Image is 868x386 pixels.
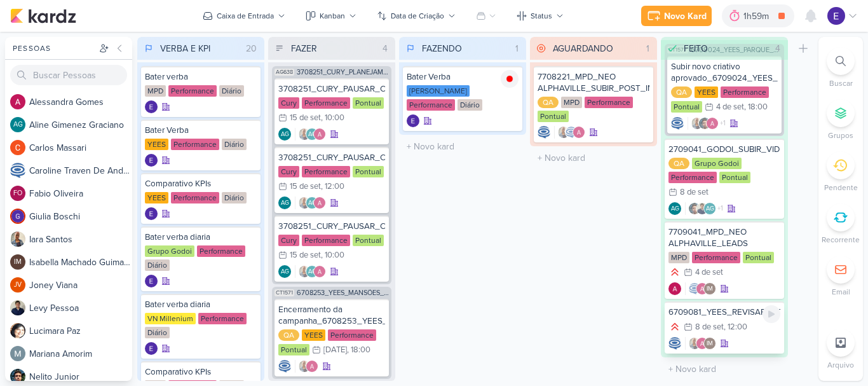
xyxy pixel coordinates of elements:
div: F a b i o O l i v e i r a [29,187,132,200]
input: + Novo kard [663,360,785,378]
div: Bater Verba [407,71,519,83]
div: Isabella Machado Guimarães [703,282,716,295]
div: Cury [278,166,299,177]
div: Ligar relógio [763,305,780,323]
div: QA [538,97,559,108]
div: 2709041_GODOI_SUBIR_VIDEO_VITAL [668,144,780,155]
div: Criador(a): Eduardo Quaresma [145,275,158,287]
p: IM [707,286,713,293]
input: + Novo kard [402,137,524,156]
p: Arquivo [827,359,854,371]
div: Comparativo KPIs [145,366,257,378]
div: Criador(a): Eduardo Quaresma [145,154,158,167]
p: Recorrente [822,234,860,245]
p: AG [308,269,316,275]
img: Iara Santos [298,265,311,278]
img: Iara Santos [688,337,701,350]
div: MPD [145,85,166,97]
div: Prioridade Alta [668,321,681,333]
div: Criador(a): Alessandra Gomes [668,282,681,295]
div: Pontual [538,111,569,122]
div: YEES [145,192,168,203]
div: Criador(a): Aline Gimenez Graciano [278,196,291,209]
img: Nelito Junior [10,369,25,384]
div: , 10:00 [321,251,344,259]
div: Pontual [353,166,384,177]
img: Alessandra Gomes [313,265,326,278]
div: Colaboradores: Iara Santos, Alessandra Gomes, Isabella Machado Guimarães [685,337,716,350]
img: Eduardo Quaresma [145,342,158,355]
div: QA [278,329,299,341]
div: QA [668,158,689,169]
div: C a r o l i n e T r a v e n D e A n d r a d e [29,164,132,177]
span: 6708253_YEES_MANSÕES_SUBIR_PEÇAS_CAMPANHA [297,289,389,296]
div: Colaboradores: Iara Santos, Nelito Junior, Alessandra Gomes, Isabella Machado Guimarães [688,117,726,130]
div: Aline Gimenez Graciano [306,196,318,209]
div: 4 de set [716,103,744,111]
div: Diário [458,99,482,111]
img: Alessandra Gomes [313,128,326,141]
div: L u c i m a r a P a z [29,324,132,338]
img: Caroline Traven De Andrade [278,360,291,373]
span: +1 [719,118,726,128]
div: VN Millenium [145,313,196,324]
div: 15 de set [290,251,321,259]
div: Performance [171,139,219,150]
img: Eduardo Quaresma [145,154,158,167]
p: Grupos [828,130,853,141]
p: IM [707,341,713,347]
div: Performance [328,329,376,341]
div: Isabella Machado Guimarães [10,254,25,270]
div: Colaboradores: Iara Santos, Aline Gimenez Graciano, Alessandra Gomes [295,128,326,141]
div: Bater verba diaria [145,299,257,310]
div: Criador(a): Caroline Traven De Andrade [671,117,684,130]
li: Ctrl + F [818,47,863,89]
div: Performance [302,166,350,177]
div: Aline Gimenez Graciano [10,117,25,132]
div: Criador(a): Eduardo Quaresma [407,114,419,127]
div: C a r l o s M a s s a r i [29,141,132,155]
div: M a r i a n a A m o r i m [29,347,132,361]
div: , 18:00 [744,103,768,111]
button: Novo Kard [641,6,712,26]
input: Buscar Pessoas [10,65,127,85]
img: Iara Santos [298,196,311,209]
img: Alessandra Gomes [696,282,709,295]
div: Performance [168,85,217,97]
div: Criador(a): Caroline Traven De Andrade [278,360,291,373]
div: Colaboradores: Iara Santos, Caroline Traven De Andrade, Alessandra Gomes [554,126,585,139]
p: Pendente [824,182,858,193]
img: Caroline Traven De Andrade [10,163,25,178]
p: IM [14,259,22,266]
img: Iara Santos [298,360,311,373]
p: AG [281,132,289,138]
img: Levy Pessoa [10,300,25,315]
div: Pontual [353,97,384,109]
img: kardz.app [10,8,76,24]
div: Pontual [671,101,702,113]
div: Criador(a): Aline Gimenez Graciano [278,128,291,141]
div: Performance [171,192,219,203]
div: I a r a S a n t o s [29,233,132,246]
div: Pontual [278,344,309,355]
div: Performance [407,99,455,111]
div: Aline Gimenez Graciano [278,128,291,141]
img: Giulia Boschi [10,209,25,224]
div: Pessoas [10,43,97,54]
div: Performance [302,235,350,246]
img: Caroline Traven De Andrade [538,126,550,139]
div: QA [671,86,692,98]
div: Colaboradores: Iara Santos, Aline Gimenez Graciano, Alessandra Gomes [295,265,326,278]
img: tracking [501,70,519,88]
div: 8 de set [695,323,724,331]
p: Email [832,286,850,298]
div: , 18:00 [347,346,370,354]
span: 3708251_CURY_PLANEJAMENTO_DIA"C"_SP [297,69,389,76]
div: YEES [145,139,168,150]
div: Criador(a): Eduardo Quaresma [145,207,158,220]
img: Alessandra Gomes [706,117,719,130]
p: FO [13,190,22,197]
div: Comparativo KPIs [145,178,257,190]
div: Pontual [353,235,384,246]
img: Carlos Massari [10,140,25,155]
